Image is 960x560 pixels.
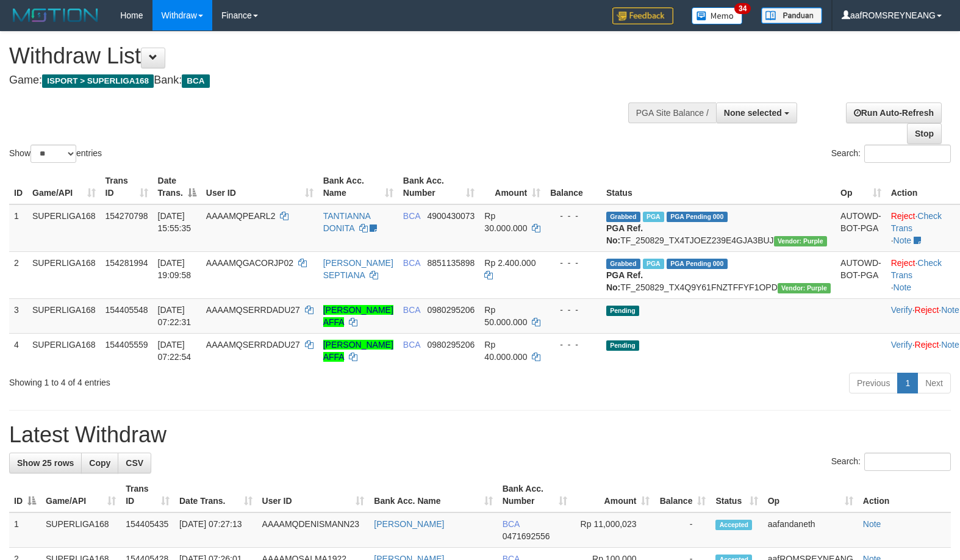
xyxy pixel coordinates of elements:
[907,123,942,144] a: Stop
[778,283,831,293] span: Vendor URL: https://trx4.1velocity.biz
[42,74,154,88] span: ISPORT > SUPERLIGA168
[318,170,398,204] th: Bank Acc. Name: activate to sort column ascending
[891,211,915,221] a: Reject
[550,304,596,316] div: - - -
[897,373,918,393] a: 1
[81,453,118,473] a: Copy
[27,251,101,298] td: SUPERLIGA168
[503,531,550,541] span: Copy 0471692556 to clipboard
[550,339,596,351] div: - - -
[941,340,959,350] a: Note
[30,145,76,163] select: Showentries
[715,520,752,530] span: Accepted
[606,270,643,292] b: PGA Ref. No:
[831,145,951,163] label: Search:
[158,305,192,327] span: [DATE] 07:22:31
[27,170,101,204] th: Game/API: activate to sort column ascending
[550,210,596,222] div: - - -
[323,340,393,362] a: [PERSON_NAME] AFFA
[403,211,420,221] span: BCA
[9,251,27,298] td: 2
[9,298,27,333] td: 3
[894,235,912,245] a: Note
[41,512,121,548] td: SUPERLIGA168
[849,373,898,393] a: Previous
[174,512,257,548] td: [DATE] 07:27:13
[863,519,881,529] a: Note
[403,258,420,268] span: BCA
[836,170,886,204] th: Op: activate to sort column ascending
[17,458,74,468] span: Show 25 rows
[774,236,827,246] span: Vendor URL: https://trx4.1velocity.biz
[864,453,951,471] input: Search:
[692,7,743,24] img: Button%20Memo.svg
[941,305,959,315] a: Note
[572,478,654,512] th: Amount: activate to sort column ascending
[606,259,640,269] span: Grabbed
[9,423,951,447] h1: Latest Withdraw
[915,305,939,315] a: Reject
[836,251,886,298] td: AUTOWD-BOT-PGA
[606,212,640,222] span: Grabbed
[606,306,639,316] span: Pending
[121,512,174,548] td: 154405435
[484,340,527,362] span: Rp 40.000.000
[89,458,110,468] span: Copy
[206,340,300,350] span: AAAAMQSERRDADU27
[891,258,942,280] a: Check Trans
[427,340,475,350] span: Copy 0980295206 to clipboard
[106,258,148,268] span: 154281994
[667,259,728,269] span: PGA Pending
[917,373,951,393] a: Next
[601,170,836,204] th: Status
[158,340,192,362] span: [DATE] 07:22:54
[398,170,480,204] th: Bank Acc. Number: activate to sort column ascending
[158,211,192,233] span: [DATE] 15:55:35
[601,204,836,252] td: TF_250829_TX4TJOEZ239E4GJA3BUJ
[836,204,886,252] td: AUTOWD-BOT-PGA
[206,305,300,315] span: AAAAMQSERRDADU27
[118,453,151,473] a: CSV
[106,305,148,315] span: 154405548
[323,258,393,280] a: [PERSON_NAME] SEPTIANA
[174,478,257,512] th: Date Trans.: activate to sort column ascending
[257,512,370,548] td: AAAAMQDENISMANN23
[503,519,520,529] span: BCA
[724,108,782,118] span: None selected
[427,211,475,221] span: Copy 4900430073 to clipboard
[550,257,596,269] div: - - -
[206,258,293,268] span: AAAAMQGACORJP02
[153,170,201,204] th: Date Trans.: activate to sort column descending
[101,170,153,204] th: Trans ID: activate to sort column ascending
[601,251,836,298] td: TF_250829_TX4Q9Y61FNZTFFYF1OPD
[831,453,951,471] label: Search:
[27,333,101,368] td: SUPERLIGA168
[643,212,664,222] span: Marked by aafmaleo
[545,170,601,204] th: Balance
[479,170,545,204] th: Amount: activate to sort column ascending
[891,305,912,315] a: Verify
[711,478,762,512] th: Status: activate to sort column ascending
[891,340,912,350] a: Verify
[323,305,393,327] a: [PERSON_NAME] AFFA
[201,170,318,204] th: User ID: activate to sort column ascending
[667,212,728,222] span: PGA Pending
[761,7,822,24] img: panduan.png
[763,512,858,548] td: aafandaneth
[498,478,573,512] th: Bank Acc. Number: activate to sort column ascending
[27,298,101,333] td: SUPERLIGA168
[716,102,797,123] button: None selected
[9,74,628,87] h4: Game: Bank:
[9,170,27,204] th: ID
[9,6,102,24] img: MOTION_logo.png
[158,258,192,280] span: [DATE] 19:09:58
[374,519,444,529] a: [PERSON_NAME]
[106,211,148,221] span: 154270798
[9,453,82,473] a: Show 25 rows
[484,211,527,233] span: Rp 30.000.000
[9,372,391,389] div: Showing 1 to 4 of 4 entries
[9,333,27,368] td: 4
[9,145,102,163] label: Show entries
[9,44,628,68] h1: Withdraw List
[894,282,912,292] a: Note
